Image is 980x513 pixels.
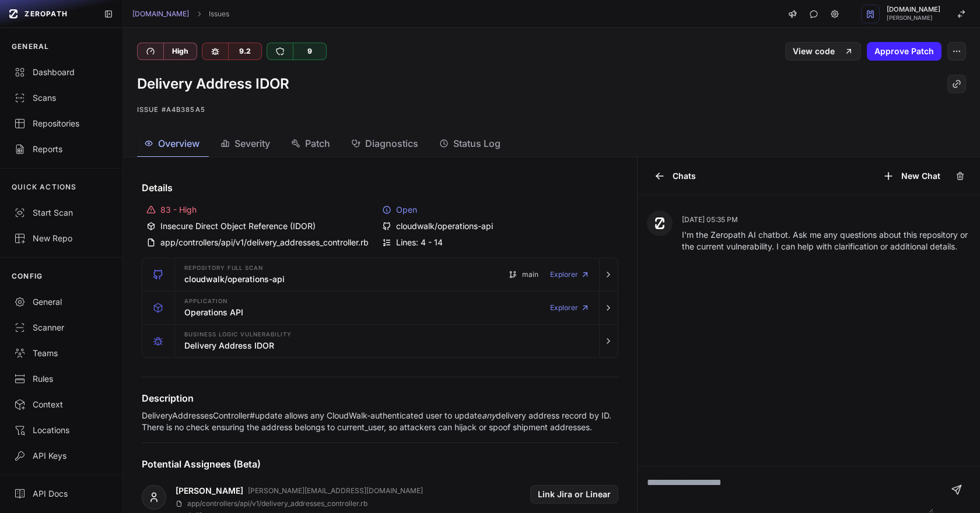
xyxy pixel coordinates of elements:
[293,43,326,59] div: 9
[530,485,618,504] button: Link Jira or Linear
[142,258,618,291] button: Repository Full scan cloudwalk/operations-api main Explorer
[195,10,203,18] svg: chevron right,
[453,136,501,150] span: Status Log
[887,15,940,21] span: [PERSON_NAME]
[142,391,618,405] h4: Description
[867,42,942,61] button: Approve Patch
[146,204,377,216] div: 83 - High
[137,103,966,117] p: Issue #a4b385a5
[146,220,377,232] div: Insecure Direct Object Reference (IDOR)
[142,181,618,195] h4: Details
[184,273,285,285] h3: cloudwalk/operations-api
[12,42,49,51] p: GENERAL
[305,136,330,150] span: Patch
[12,182,77,192] p: QUICK ACTIONS
[146,237,377,248] div: app/controllers/api/v1/delivery_addresses_controller.rb
[382,204,613,216] div: Open
[176,485,243,497] a: [PERSON_NAME]
[24,9,68,19] span: ZEROPATH
[14,347,108,359] div: Teams
[382,220,613,232] div: cloudwalk/operations-api
[132,9,189,19] a: [DOMAIN_NAME]
[248,486,423,496] p: [PERSON_NAME][EMAIL_ADDRESS][DOMAIN_NAME]
[14,118,108,129] div: Repositories
[12,272,43,281] p: CONFIG
[654,217,666,229] img: Zeropath AI
[163,43,197,59] div: High
[184,265,263,271] span: Repository Full scan
[682,215,971,224] p: [DATE] 05:35 PM
[482,410,496,420] em: any
[132,9,229,19] nav: breadcrumb
[228,43,261,59] div: 9.2
[876,167,947,185] button: New Chat
[187,499,367,508] p: app/controllers/api/v1/delivery_addresses_controller.rb
[522,270,538,279] span: main
[184,298,228,304] span: Application
[682,229,971,252] p: I'm the Zeropath AI chatbot. Ask me any questions about this repository or the current vulnerabil...
[365,136,418,150] span: Diagnostics
[14,488,108,500] div: API Docs
[14,450,108,462] div: API Keys
[14,92,108,104] div: Scans
[785,42,861,61] a: View code
[647,167,703,185] button: Chats
[142,457,618,471] h4: Potential Assignees (Beta)
[14,424,108,436] div: Locations
[137,75,289,93] h1: Delivery Address IDOR
[209,9,229,19] a: Issues
[184,332,292,338] span: Business Logic Vulnerability
[158,136,199,150] span: Overview
[5,5,94,23] a: ZEROPATH
[14,399,108,410] div: Context
[382,237,613,248] div: Lines: 4 - 14
[184,307,243,318] h3: Operations API
[887,6,940,13] span: [DOMAIN_NAME]
[14,66,108,78] div: Dashboard
[184,340,274,352] h3: Delivery Address IDOR
[14,233,108,244] div: New Repo
[14,322,108,333] div: Scanner
[14,373,108,385] div: Rules
[142,410,618,433] p: DeliveryAddressesController#update allows any CloudWalk-authenticated user to update delivery add...
[235,136,270,150] span: Severity
[142,291,618,324] button: Application Operations API Explorer
[14,296,108,308] div: General
[550,263,590,286] a: Explorer
[14,207,108,219] div: Start Scan
[550,296,590,319] a: Explorer
[14,143,108,155] div: Reports
[142,325,618,357] button: Business Logic Vulnerability Delivery Address IDOR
